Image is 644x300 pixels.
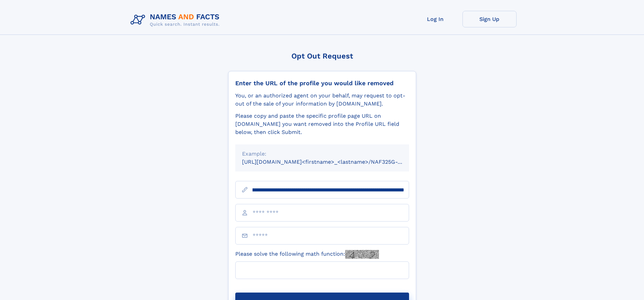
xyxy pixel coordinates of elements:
[462,11,517,27] a: Sign Up
[128,11,225,29] img: Logo Names and Facts
[408,11,462,27] a: Log In
[228,52,416,60] div: Opt Out Request
[235,79,409,87] div: Enter the URL of the profile you would like removed
[235,92,409,108] div: You, or an authorized agent on your behalf, may request to opt-out of the sale of your informatio...
[235,250,379,259] label: Please solve the following math function:
[235,112,409,136] div: Please copy and paste the specific profile page URL on [DOMAIN_NAME] you want removed into the Pr...
[242,159,422,165] small: [URL][DOMAIN_NAME]<firstname>_<lastname>/NAF325G-xxxxxxxx
[242,150,402,158] div: Example:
